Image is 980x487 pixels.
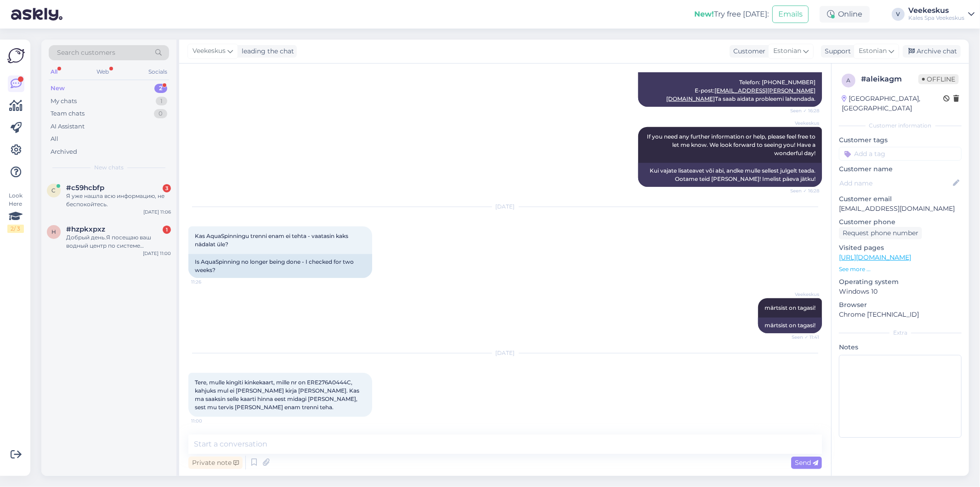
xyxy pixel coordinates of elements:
[638,163,822,187] div: Kui vajate lisateavet või abi, andke mulle sellest julgelt teada. Ootame teid [PERSON_NAME]! Imel...
[839,135,962,145] p: Customer tags
[154,109,167,118] div: 0
[694,10,714,18] b: New!
[94,163,124,172] span: New chats
[839,147,962,161] input: Add a tag
[908,7,964,14] div: Veekeskus
[193,46,226,56] span: Veekeskus
[859,46,887,56] span: Estonian
[730,46,765,56] div: Customer
[758,318,822,333] div: märtsist on tagasi!
[765,304,816,311] span: märtsist on tagasi!
[188,457,243,469] div: Private note
[839,164,962,174] p: Customer name
[191,278,226,285] span: 11:26
[839,342,962,352] p: Notes
[821,46,851,56] div: Support
[163,184,171,192] div: 3
[694,9,769,20] div: Try free [DATE]:
[238,46,294,56] div: leading the chat
[49,66,59,78] div: All
[51,109,85,118] div: Team chats
[839,253,911,261] a: [URL][DOMAIN_NAME]
[773,46,801,56] span: Estonian
[842,94,943,113] div: [GEOGRAPHIC_DATA], [GEOGRAPHIC_DATA]
[785,120,819,127] span: Veekeskus
[839,265,962,273] p: See more ...
[839,204,962,214] p: [EMAIL_ADDRESS][DOMAIN_NAME]
[908,14,964,22] div: Kales Spa Veekeskus
[839,287,962,296] p: Windows 10
[51,228,56,235] span: h
[847,77,851,84] span: a
[191,417,226,424] span: 11:00
[785,334,819,341] span: Seen ✓ 11:41
[785,107,819,114] span: Seen ✓ 16:28
[95,66,111,78] div: Web
[154,84,167,93] div: 2
[839,217,962,227] p: Customer phone
[839,300,962,310] p: Browser
[772,6,809,23] button: Emails
[903,45,961,58] div: Archive chat
[57,48,115,58] span: Search customers
[647,133,817,157] span: If you need any further information or help, please feel free to let me know. We look forward to ...
[839,227,922,239] div: Request phone number
[188,349,822,357] div: [DATE]
[785,291,819,298] span: Veekeskus
[839,243,962,253] p: Visited pages
[7,47,25,64] img: Askly Logo
[839,122,962,130] div: Customer information
[51,84,65,93] div: New
[892,8,905,21] div: V
[66,192,171,209] div: Я уже нашла всю информацию, не беспокойтесь.
[52,187,56,194] span: c
[638,41,822,107] div: Soovitan abi saamiseks pöörduda meie IT-spetsialisti [PERSON_NAME] [PERSON_NAME]. Temaga saate üh...
[839,310,962,319] p: Chrome [TECHNICAL_ID]
[143,250,171,257] div: [DATE] 11:00
[839,329,962,337] div: Extra
[666,87,816,102] a: [EMAIL_ADDRESS][PERSON_NAME][DOMAIN_NAME]
[785,187,819,194] span: Seen ✓ 16:28
[143,209,171,215] div: [DATE] 11:06
[7,225,24,233] div: 2 / 3
[839,277,962,287] p: Operating system
[51,97,77,106] div: My chats
[66,233,171,250] div: Добрый день.Я посещаю ваш водный центр по системе Syebby.Срок посещения у меня закончился [DATE]....
[195,232,350,248] span: Kas AquaSpinningu trenni enam ei tehta - vaatasin kaks nädalat üle?
[839,178,951,188] input: Add name
[820,6,870,23] div: Online
[66,184,104,192] span: #c59hcbfp
[908,7,974,22] a: VeekeskusKales Spa Veekeskus
[147,66,169,78] div: Socials
[66,225,105,233] span: #hzpkxpxz
[195,379,361,411] span: Tere, mulle kingiti kinkekaart, mille nr on ERE276A0444C, kahjuks mul ei [PERSON_NAME] kirja [PER...
[918,74,959,84] span: Offline
[188,203,822,211] div: [DATE]
[839,194,962,204] p: Customer email
[7,191,24,233] div: Look Here
[51,122,85,131] div: AI Assistant
[188,254,372,278] div: Is AquaSpinning no longer being done - I checked for two weeks?
[156,97,167,106] div: 1
[861,74,918,85] div: # aleikagm
[163,226,171,234] div: 1
[51,134,58,144] div: All
[795,458,818,467] span: Send
[51,147,77,157] div: Archived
